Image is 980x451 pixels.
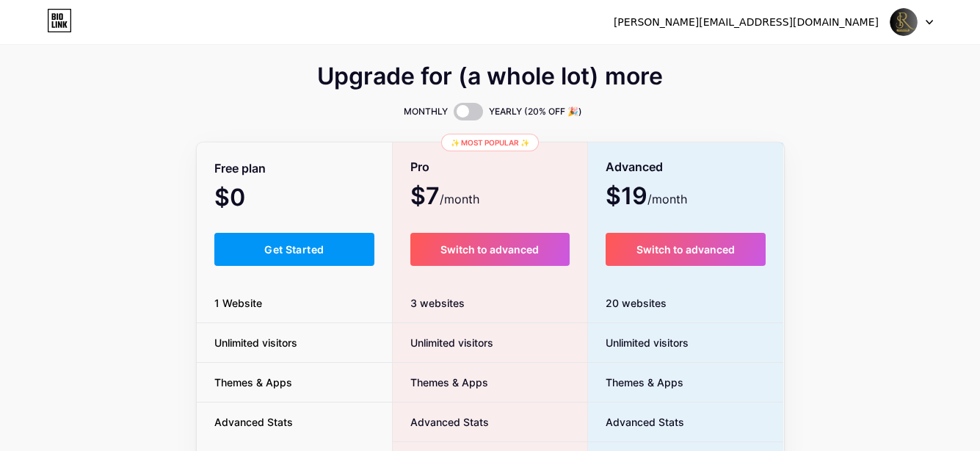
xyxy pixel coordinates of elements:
span: Pro [410,154,429,180]
span: $19 [606,187,687,208]
span: 1 Website [197,295,280,311]
span: Upgrade for (a whole lot) more [317,68,663,85]
span: Themes & Apps [588,375,683,390]
button: Get Started [214,233,375,266]
span: YEARLY (20% OFF 🎉) [489,104,582,119]
span: Advanced Stats [197,414,311,430]
div: [PERSON_NAME][EMAIL_ADDRESS][DOMAIN_NAME] [614,15,879,30]
button: Switch to advanced [606,233,766,266]
div: ✨ Most popular ✨ [441,134,539,151]
span: Free plan [214,156,266,181]
span: Switch to advanced [636,243,735,256]
span: Themes & Apps [393,375,488,390]
span: Get Started [264,243,324,256]
span: Advanced Stats [588,414,684,430]
img: digitalsairam [890,8,918,36]
span: /month [440,190,479,208]
span: $7 [410,187,479,208]
span: Themes & Apps [197,375,310,390]
span: $0 [214,189,285,209]
div: 20 websites [588,284,784,323]
span: Unlimited visitors [197,335,315,350]
button: Switch to advanced [410,233,570,266]
span: Unlimited visitors [393,335,493,350]
span: Advanced Stats [393,414,489,430]
span: MONTHLY [404,104,448,119]
span: Unlimited visitors [588,335,689,350]
span: Switch to advanced [440,243,539,256]
div: 3 websites [393,284,587,323]
span: /month [647,190,687,208]
span: Advanced [606,154,663,180]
